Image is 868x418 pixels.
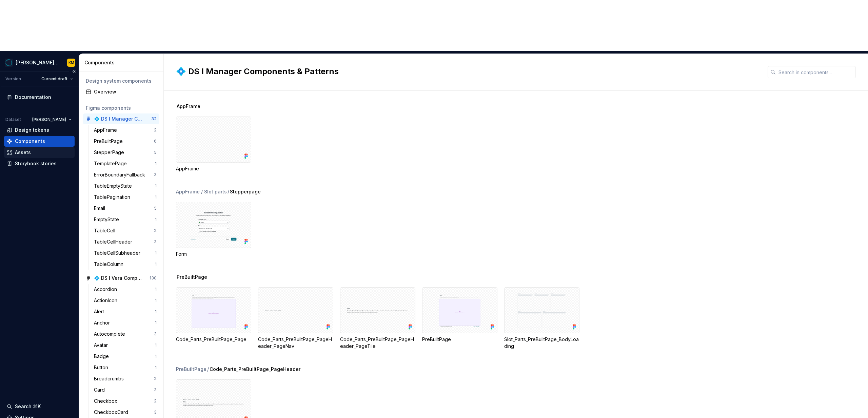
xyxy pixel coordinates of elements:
[91,384,159,395] a: Card3
[176,188,227,195] div: AppFrame / Slot parts
[176,251,251,257] div: Form
[154,150,157,155] div: 5
[94,227,118,234] div: TableCell
[94,297,120,304] div: ActionIcon
[94,183,135,189] div: TableEmptyState
[94,353,112,360] div: Badge
[91,236,159,247] a: TableCellHeader3
[422,287,497,350] div: PreBuiltPage
[91,136,159,147] a: PreBuiltPage6
[94,331,128,337] div: Autocomplete
[340,336,415,350] div: Code_Parts_PreBuiltPage_PageHeader_PageTile
[422,336,497,343] div: PreBuiltPage
[94,286,120,293] div: Accordion
[94,88,157,95] div: Overview
[91,192,159,203] a: TablePagination1
[15,403,41,410] div: Search ⌘K
[155,365,157,370] div: 1
[155,161,157,166] div: 1
[210,366,300,373] span: Code_Parts_PreBuiltPage_PageHeader
[177,103,200,110] span: AppFrame
[155,342,157,348] div: 1
[154,139,157,144] div: 6
[177,274,207,280] span: PreBuiltPage
[340,287,415,350] div: Code_Parts_PreBuiltPage_PageHeader_PageTile
[83,273,159,284] a: 💠 DS I Vera Components130
[94,250,143,256] div: TableCellSubheader
[16,59,59,66] div: [PERSON_NAME] Design System
[94,160,130,167] div: TemplatePage
[91,125,159,135] a: AppFrame2
[94,342,111,349] div: Avatar
[83,113,159,124] a: 💠 DS I Manager Components & Patterns32
[94,194,133,201] div: TablePagination
[4,401,75,412] button: Search ⌘K
[155,320,157,326] div: 1
[94,319,113,326] div: Anchor
[15,127,49,133] div: Design tokens
[94,238,135,245] div: TableCellHeader
[258,336,333,350] div: Code_Parts_PreBuiltPage_PageHeader_PageNav
[230,188,261,195] span: Stepperpage
[94,149,127,156] div: StepperPage
[94,409,131,416] div: CheckboxCard
[94,275,144,281] div: 💠 DS I Vera Components
[4,136,75,147] a: Components
[91,295,159,306] a: ActionIcon1
[15,149,31,156] div: Assets
[504,287,579,350] div: Slot_Parts_PreBuiltPage_BodyLoading
[155,309,157,314] div: 1
[155,298,157,303] div: 1
[154,398,157,404] div: 2
[84,59,161,66] div: Components
[776,66,856,78] input: Search in components...
[29,115,75,124] button: [PERSON_NAME]
[91,214,159,225] a: EmptyState1
[15,138,45,145] div: Components
[155,287,157,292] div: 1
[94,171,148,178] div: ErrorBoundaryFallback
[69,67,79,76] button: Collapse sidebar
[154,387,157,393] div: 3
[1,55,77,70] button: [PERSON_NAME] Design SystemKM
[94,205,108,212] div: Email
[176,202,251,257] div: Form
[91,147,159,158] a: StepperPage5
[4,147,75,158] a: Assets
[94,261,126,268] div: TableColumn
[154,172,157,177] div: 3
[91,225,159,236] a: TableCell2
[91,317,159,328] a: Anchor1
[91,248,159,258] a: TableCellSubheader1
[91,169,159,180] a: ErrorBoundaryFallback3
[86,105,157,111] div: Figma components
[4,158,75,169] a: Storybook stories
[176,66,759,77] h2: 💠 DS I Manager Components & Patterns
[91,407,159,418] a: CheckboxCard3
[155,354,157,359] div: 1
[91,306,159,317] a: Alert1
[68,60,74,65] div: KM
[5,76,21,82] div: Version
[176,287,251,350] div: Code_Parts_PreBuiltPage_Page
[155,194,157,200] div: 1
[154,206,157,211] div: 5
[91,340,159,351] a: Avatar1
[504,336,579,350] div: Slot_Parts_PreBuiltPage_BodyLoading
[154,331,157,337] div: 3
[258,287,333,350] div: Code_Parts_PreBuiltPage_PageHeader_PageNav
[154,376,157,381] div: 2
[15,160,57,167] div: Storybook stories
[176,366,206,373] div: PreBuiltPage
[155,262,157,267] div: 1
[176,336,251,343] div: Code_Parts_PreBuiltPage_Page
[154,410,157,415] div: 3
[151,116,157,122] div: 32
[91,158,159,169] a: TemplatePage1
[91,362,159,373] a: Button1
[176,117,251,172] div: AppFrame
[5,59,13,67] img: e0e0e46e-566d-4916-84b9-f308656432a6.png
[94,375,126,382] div: Breadcrumbs
[94,308,107,315] div: Alert
[154,239,157,245] div: 3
